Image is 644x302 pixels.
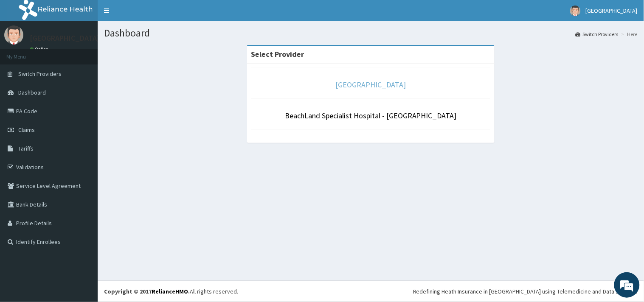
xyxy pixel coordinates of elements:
a: RelianceHMO [152,288,188,295]
span: Claims [18,126,35,134]
a: [GEOGRAPHIC_DATA] [336,80,406,89]
span: Switch Providers [18,70,62,78]
a: BeachLand Specialist Hospital - [GEOGRAPHIC_DATA] [285,111,457,120]
img: User Image [4,25,23,45]
footer: All rights reserved. [98,280,644,302]
strong: Select Provider [251,49,304,59]
span: Dashboard [18,89,46,96]
a: Online [30,46,50,52]
span: [GEOGRAPHIC_DATA] [586,7,638,14]
a: Switch Providers [576,31,619,38]
p: [GEOGRAPHIC_DATA] [30,34,100,42]
li: Here [619,31,638,38]
div: Redefining Heath Insurance in [GEOGRAPHIC_DATA] using Telemedicine and Data Science! [413,287,638,296]
img: User Image [570,6,581,16]
span: Tariffs [18,145,34,152]
h1: Dashboard [104,28,638,39]
strong: Copyright © 2017 . [104,288,190,295]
